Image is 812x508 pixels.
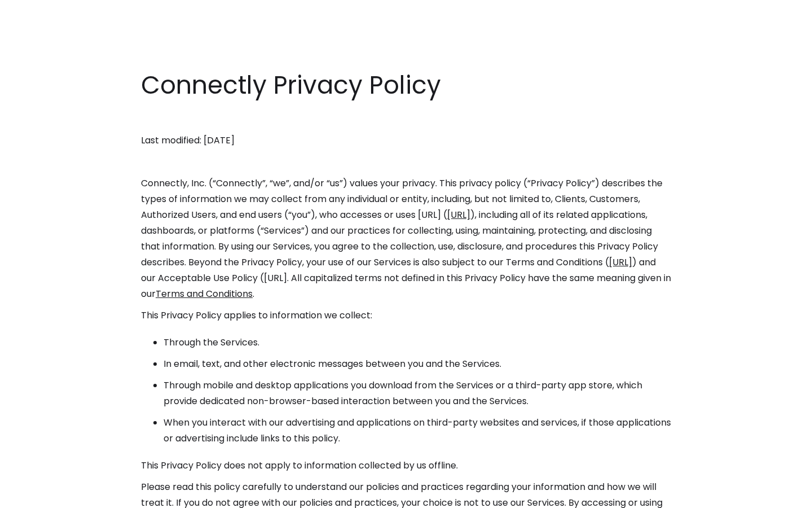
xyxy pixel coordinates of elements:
[141,111,671,127] p: ‍
[23,488,68,504] ul: Language list
[447,208,470,221] a: [URL]
[141,458,671,474] p: This Privacy Policy does not apply to information collected by us offline.
[164,378,671,409] li: Through mobile and desktop applications you download from the Services or a third-party app store...
[141,68,671,103] h1: Connectly Privacy Policy
[141,133,671,148] p: Last modified: [DATE]
[164,356,671,372] li: In email, text, and other electronic messages between you and the Services.
[156,287,253,300] a: Terms and Conditions
[141,308,671,323] p: This Privacy Policy applies to information we collect:
[164,415,671,446] li: When you interact with our advertising and applications on third-party websites and services, if ...
[11,487,68,504] aside: Language selected: English
[609,256,632,269] a: [URL]
[141,176,671,302] p: Connectly, Inc. (“Connectly”, “we”, and/or “us”) values your privacy. This privacy policy (“Priva...
[141,154,671,170] p: ‍
[164,335,671,351] li: Through the Services.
